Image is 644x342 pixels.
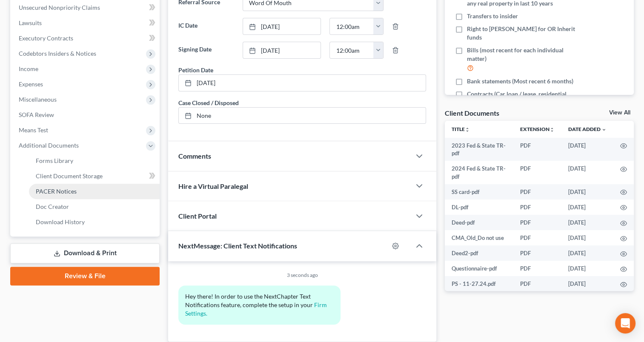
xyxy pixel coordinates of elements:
[445,261,513,276] td: Questionnaire-pdf
[36,172,103,180] span: Client Document Storage
[19,34,73,42] span: Executory Contracts
[561,245,613,261] td: [DATE]
[467,25,579,42] span: Right to [PERSON_NAME] for OR Inherit funds
[561,261,613,276] td: [DATE]
[29,214,160,230] a: Download History
[243,42,321,58] a: [DATE]
[330,18,374,34] input: -- : --
[19,142,79,149] span: Additional Documents
[615,313,635,333] div: Open Intercom Messenger
[513,276,561,291] td: PDF
[467,77,573,85] span: Bank statements (Most recent 6 months)
[561,138,613,161] td: [DATE]
[561,199,613,215] td: [DATE]
[178,271,426,279] div: 3 seconds ago
[561,184,613,199] td: [DATE]
[561,215,613,230] td: [DATE]
[29,199,160,214] a: Doc Creator
[29,168,160,184] a: Client Document Storage
[185,293,313,308] span: Hey there! In order to use the NextChapter Text Notifications feature, complete the setup in your
[29,184,160,199] a: PACER Notices
[10,243,160,263] a: Download & Print
[243,18,321,34] a: [DATE]
[178,152,211,160] span: Comments
[513,138,561,161] td: PDF
[561,230,613,245] td: [DATE]
[513,245,561,261] td: PDF
[19,80,43,88] span: Expenses
[178,242,297,250] span: NextMessage: Client Text Notifications
[19,4,100,11] span: Unsecured Nonpriority Claims
[178,66,213,74] div: Petition Date
[174,42,238,59] label: Signing Date
[19,50,96,57] span: Codebtors Insiders & Notices
[452,126,470,132] a: Titleunfold_more
[609,110,630,116] a: View All
[445,184,513,199] td: SS card-pdf
[12,107,160,123] a: SOFA Review
[178,182,248,190] span: Hire a Virtual Paralegal
[19,96,57,103] span: Miscellaneous
[330,42,374,58] input: -- : --
[513,184,561,199] td: PDF
[19,65,38,72] span: Income
[445,245,513,261] td: Deed2-pdf
[568,126,607,132] a: Date Added expand_more
[12,15,160,31] a: Lawsuits
[445,199,513,215] td: DL-pdf
[12,31,160,46] a: Executory Contracts
[36,188,77,195] span: PACER Notices
[19,111,54,118] span: SOFA Review
[10,267,160,285] a: Review & File
[561,276,613,291] td: [DATE]
[178,98,239,107] div: Case Closed / Disposed
[174,18,238,35] label: IC Date
[178,212,217,220] span: Client Portal
[445,108,499,117] div: Client Documents
[513,161,561,184] td: PDF
[445,138,513,161] td: 2023 Fed & State TR-pdf
[19,126,48,134] span: Means Test
[520,126,555,132] a: Extensionunfold_more
[467,46,579,63] span: Bills (most recent for each individual matter)
[445,230,513,245] td: CMA_Old_Do not use
[467,12,518,20] span: Transfers to insider
[513,230,561,245] td: PDF
[445,215,513,230] td: Deed-pdf
[561,161,613,184] td: [DATE]
[513,215,561,230] td: PDF
[465,127,470,132] i: unfold_more
[29,153,160,168] a: Forms Library
[601,127,607,132] i: expand_more
[445,161,513,184] td: 2024 Fed & State TR-pdf
[36,157,73,164] span: Forms Library
[36,218,85,225] span: Download History
[550,127,555,132] i: unfold_more
[179,75,426,91] a: [DATE]
[513,261,561,276] td: PDF
[185,301,328,317] a: Firm Settings.
[513,199,561,215] td: PDF
[445,276,513,291] td: PS - 11-27.24.pdf
[36,203,69,210] span: Doc Creator
[19,19,42,26] span: Lawsuits
[467,90,579,107] span: Contracts (Car loan / lease, residential lease, furniture purchase / lease)
[179,108,426,124] a: None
